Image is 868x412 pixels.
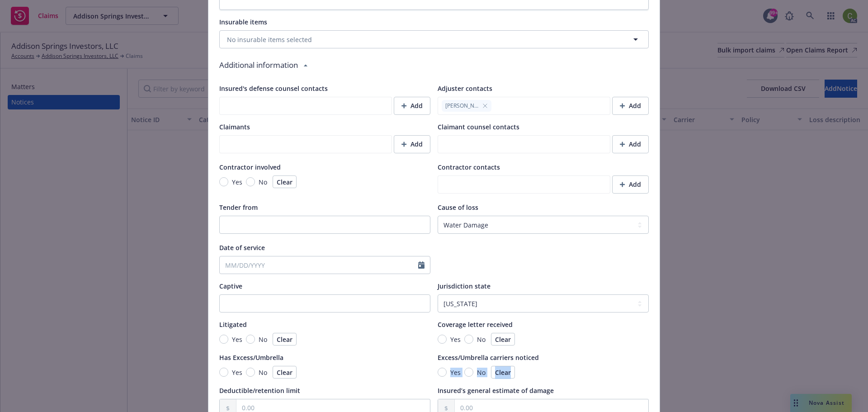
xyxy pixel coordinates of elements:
span: Clear [277,368,292,377]
input: No [464,335,473,344]
span: Yes [232,368,242,377]
button: Add [612,135,649,153]
span: Adjuster contacts [438,84,492,93]
span: Has Excess/Umbrella [219,353,283,362]
button: Clear [273,333,297,346]
span: No [259,335,267,344]
div: Add [401,136,423,153]
button: Add [612,175,649,194]
input: No [246,368,255,377]
input: No [246,335,255,344]
input: Yes [438,335,447,344]
span: No [259,177,267,187]
span: Insurable items [219,18,267,26]
div: Add [620,97,641,114]
input: MM/DD/YYYY [220,256,418,274]
span: Captive [219,282,242,290]
div: Additional information [219,52,649,78]
span: Excess/Umbrella carriers noticed [438,353,539,362]
button: Add [394,135,430,153]
span: Insured's defense counsel contacts [219,84,328,93]
span: Contractor involved [219,163,281,171]
input: No [464,368,473,377]
span: Contractor contacts [438,163,500,171]
span: No [477,335,486,344]
span: Cause of loss [438,203,478,212]
span: Clear [277,335,292,344]
span: Yes [232,177,242,187]
div: Additional information [219,52,298,78]
span: Clear [495,368,511,377]
div: Add [620,136,641,153]
span: Deductible/retention limit [219,386,300,395]
span: Insured’s general estimate of damage [438,386,554,395]
div: Add [620,176,641,193]
span: No [477,368,486,377]
button: Add [612,97,649,115]
span: Yes [232,335,242,344]
span: Jurisdiction state [438,282,491,290]
button: Clear [491,333,515,346]
span: No [259,368,267,377]
span: Claimant counsel contacts [438,123,519,131]
button: Add [394,97,430,115]
div: Add [401,97,423,114]
input: Yes [438,368,447,377]
input: Yes [219,335,228,344]
span: Coverage letter received [438,320,513,329]
button: Clear [491,366,515,379]
span: Yes [450,335,461,344]
span: Clear [495,335,511,344]
span: Litigated [219,320,247,329]
span: Clear [277,178,292,186]
span: Yes [450,368,461,377]
button: No insurable items selected [219,30,649,48]
input: Yes [219,368,228,377]
span: Date of service [219,243,265,252]
input: Yes [219,177,228,186]
span: [PERSON_NAME] [445,102,479,110]
input: No [246,177,255,186]
button: Clear [273,175,297,188]
span: No insurable items selected [227,35,312,44]
span: Claimants [219,123,250,131]
button: Clear [273,366,297,379]
svg: Calendar [418,261,425,269]
span: Tender from [219,203,258,212]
